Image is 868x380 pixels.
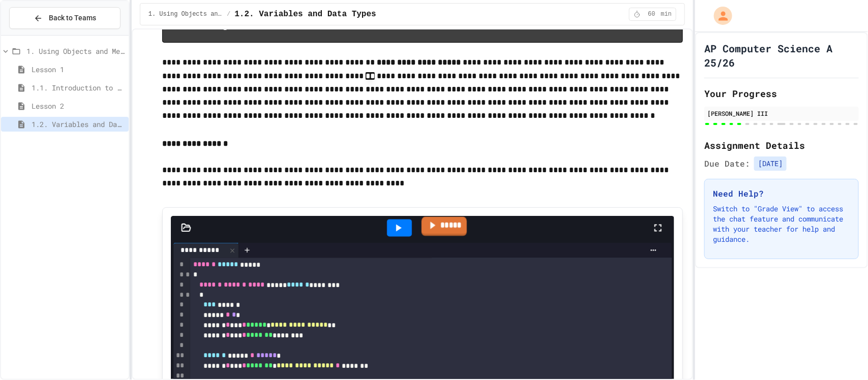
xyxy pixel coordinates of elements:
[704,138,859,152] h2: Assignment Details
[234,8,376,20] span: 1.2. Variables and Data Types
[704,86,859,101] h2: Your Progress
[703,4,735,27] div: My Account
[707,109,856,118] div: [PERSON_NAME] III
[26,46,125,56] span: 1. Using Objects and Methods
[704,157,750,170] span: Due Date:
[32,101,125,111] span: Lesson 2
[32,119,125,130] span: 1.2. Variables and Data Types
[49,13,96,23] span: Back to Teams
[32,64,125,75] span: Lesson 1
[704,41,859,70] h1: AP Computer Science A 25/26
[713,187,850,200] h3: Need Help?
[644,10,660,18] span: 60
[754,156,787,171] span: [DATE]
[227,10,230,18] span: /
[9,7,121,29] button: Back to Teams
[148,10,223,18] span: 1. Using Objects and Methods
[661,10,672,18] span: min
[713,204,850,244] p: Switch to "Grade View" to access the chat feature and communicate with your teacher for help and ...
[32,82,125,93] span: 1.1. Introduction to Algorithms, Programming, and Compilers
